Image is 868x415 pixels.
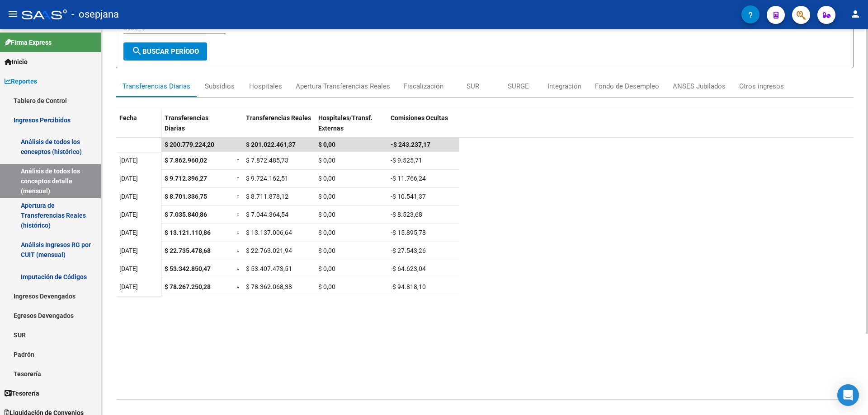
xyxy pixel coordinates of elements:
span: Inicio [5,57,28,67]
span: $ 7.872.485,73 [246,157,288,164]
span: $ 53.407.473,51 [246,265,292,272]
span: $ 0,00 [318,229,335,236]
span: = [237,157,241,164]
span: $ 0,00 [318,175,335,182]
div: Fiscalización [404,81,443,91]
div: ANSES Jubilados [673,81,726,91]
span: Transferencias Diarias [165,114,208,132]
span: [DATE] [119,211,138,218]
span: -$ 94.818,10 [391,283,426,290]
div: Open Intercom Messenger [837,384,859,406]
mat-icon: search [132,46,142,56]
span: -$ 64.623,04 [391,265,426,272]
span: $ 200.779.224,20 [165,141,214,148]
span: $ 78.267.250,28 [165,283,211,290]
span: $ 9.724.162,51 [246,175,288,182]
span: $ 13.137.006,64 [246,229,292,236]
span: = [237,211,241,218]
span: $ 0,00 [318,157,335,164]
span: -$ 11.766,24 [391,175,426,182]
datatable-header-cell: Transferencias Reales [242,108,315,146]
span: $ 22.735.478,68 [165,247,211,254]
span: $ 0,00 [318,247,335,254]
div: Apertura Transferencias Reales [296,81,390,91]
mat-icon: menu [7,9,18,19]
span: = [237,193,241,200]
mat-icon: person [850,9,861,19]
span: $ 8.711.878,12 [246,193,288,200]
div: SURGE [508,81,529,91]
span: = [237,283,241,290]
span: Tesorería [5,388,39,398]
span: $ 0,00 [318,141,335,148]
span: = [237,175,241,182]
span: $ 0,00 [318,265,335,272]
div: Transferencias Diarias [123,81,190,91]
span: - osepjana [71,5,119,24]
span: $ 53.342.850,47 [165,265,211,272]
div: Integración [547,81,581,91]
span: Comisiones Ocultas [391,114,448,121]
span: Firma Express [5,37,52,47]
span: $ 201.022.461,37 [246,141,296,148]
div: Hospitales [249,81,282,91]
datatable-header-cell: Hospitales/Transf. Externas [315,108,387,146]
span: $ 7.044.364,54 [246,211,288,218]
button: Buscar Período [123,42,207,61]
datatable-header-cell: Fecha [116,108,161,146]
span: Buscar Período [132,47,199,56]
span: [DATE] [119,247,138,254]
span: Hospitales/Transf. Externas [318,114,373,132]
span: $ 22.763.021,94 [246,247,292,254]
span: = [237,265,241,272]
datatable-header-cell: Transferencias Diarias [161,108,233,146]
span: Reportes [5,76,37,86]
span: -$ 10.541,37 [391,193,426,200]
span: -$ 8.523,68 [391,211,422,218]
span: $ 9.712.396,27 [165,175,207,182]
span: -$ 9.525,71 [391,157,422,164]
span: [DATE] [119,193,138,200]
span: Fecha [119,114,137,121]
span: -$ 15.895,78 [391,229,426,236]
span: $ 7.862.960,02 [165,157,207,164]
span: Transferencias Reales [246,114,311,121]
span: $ 78.362.068,38 [246,283,292,290]
span: $ 0,00 [318,211,335,218]
span: $ 0,00 [318,283,335,290]
span: $ 13.121.110,86 [165,229,211,236]
span: = [237,247,241,254]
span: [DATE] [119,157,138,164]
div: Otros ingresos [739,81,784,91]
span: $ 7.035.840,86 [165,211,207,218]
div: Subsidios [205,81,235,91]
span: -$ 27.543,26 [391,247,426,254]
span: = [237,229,241,236]
span: [DATE] [119,229,138,236]
span: [DATE] [119,175,138,182]
datatable-header-cell: Comisiones Ocultas [387,108,459,146]
span: -$ 243.237,17 [391,141,430,148]
div: Fondo de Desempleo [595,81,659,91]
div: SUR [467,81,479,91]
span: [DATE] [119,283,138,290]
span: $ 8.701.336,75 [165,193,207,200]
span: $ 0,00 [318,193,335,200]
span: [DATE] [119,265,138,272]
